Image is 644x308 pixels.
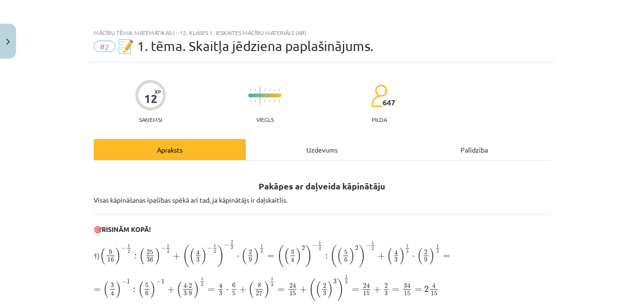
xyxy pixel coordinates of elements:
span: 3 [111,283,114,288]
span: 3 [323,291,326,296]
p: Viegls [256,116,274,123]
span: = [208,288,215,292]
span: ⋅ [187,286,189,288]
span: ) [328,281,333,298]
span: 15 [431,291,437,296]
span: 1 [127,279,130,284]
span: 5 [232,291,235,296]
p: pilda [372,116,387,123]
span: 4 [432,283,435,289]
span: ) [254,248,260,265]
img: icon-short-line-57e1e144782c952c97e751825c79c345078a6d821885a25fce030b3d8c18986b.svg [269,100,270,102]
img: icon-short-line-57e1e144782c952c97e751825c79c345078a6d821885a25fce030b3d8c18986b.svg [274,100,275,102]
span: ( [189,248,195,265]
span: 2 [384,283,388,288]
span: ) [400,248,405,265]
span: 1 [319,241,321,244]
span: 1 [201,277,203,281]
span: 25 [147,250,153,255]
span: 2 [128,249,130,253]
span: 3 [436,250,439,253]
span: ) [337,279,344,301]
span: : [134,254,137,259]
div: Palīdzība [398,139,550,160]
img: icon-short-line-57e1e144782c952c97e751825c79c345078a6d821885a25fce030b3d8c18986b.svg [250,89,251,91]
span: 2 [231,240,233,244]
span: ( [330,245,337,268]
span: = [94,288,101,292]
span: 16 [107,257,114,262]
b: RISINĀM KOPĀ! [102,225,151,233]
span: ⋅ [412,256,415,258]
span: 9 [189,291,192,296]
span: ) [359,245,366,268]
span: 15 [289,291,296,296]
span: 24 [289,283,296,289]
span: 3 [261,250,263,253]
div: Mācību tēma: Matemātikas i - 12. klases 1. ieskaites mācību materiāls (ab) [94,29,550,36]
img: icon-short-line-57e1e144782c952c97e751825c79c345078a6d821885a25fce030b3d8c18986b.svg [255,100,256,102]
span: − [207,246,212,251]
img: icon-short-line-57e1e144782c952c97e751825c79c345078a6d821885a25fce030b3d8c18986b.svg [264,89,265,91]
span: ( [309,279,315,301]
img: students-c634bb4e5e11cddfef0936a35e636f08e4e9abd3cc4e673bd6f9a4125e45ecb1.svg [371,84,387,108]
span: : [325,254,328,259]
span: 2 [424,286,429,292]
div: Apraksts [94,139,246,160]
span: ( [103,281,109,298]
span: = [352,288,359,292]
span: ( [241,248,247,265]
img: icon-short-line-57e1e144782c952c97e751825c79c345078a6d821885a25fce030b3d8c18986b.svg [250,100,251,102]
span: 1 [167,244,169,247]
span: ( [337,248,342,265]
span: ) [264,281,270,298]
span: 1 [128,244,130,247]
img: icon-short-line-57e1e144782c952c97e751825c79c345078a6d821885a25fce030b3d8c18986b.svg [264,100,265,102]
span: 4 [183,283,187,289]
span: ) [296,248,302,265]
span: 1 [214,244,216,247]
img: icon-short-line-57e1e144782c952c97e751825c79c345078a6d821885a25fce030b3d8c18986b.svg [278,89,279,91]
img: icon-long-line-d9ea69661e0d244f92f715978eff75569469978d946b2353a9bb055b3ed8787d.svg [260,86,261,105]
span: 3 [384,291,388,296]
span: 27 [256,291,262,296]
span: − [366,243,371,248]
img: icon-short-line-57e1e144782c952c97e751825c79c345078a6d821885a25fce030b3d8c18986b.svg [274,89,275,91]
span: = [443,255,450,258]
span: ) [429,248,435,265]
span: 4 [111,291,114,296]
span: + [239,286,246,293]
span: ( [138,281,144,298]
span: + [300,286,307,293]
span: 5 [145,283,148,288]
span: 1 [372,241,374,244]
span: 3 [406,250,409,253]
span: #2 [94,41,115,52]
span: 3 [271,283,273,286]
span: 36 [147,257,153,262]
img: icon-short-line-57e1e144782c952c97e751825c79c345078a6d821885a25fce030b3d8c18986b.svg [278,100,279,102]
span: ) [115,248,121,265]
span: 2 [167,249,169,253]
span: 2 [189,283,192,288]
span: − [312,243,317,248]
span: : [133,288,135,292]
span: 3 [291,250,294,255]
span: ) [305,245,312,268]
span: 2 [323,283,326,288]
span: 1 [406,244,409,247]
p: 🎯 [94,224,550,234]
span: − [156,280,161,284]
span: ( [417,248,423,265]
span: ( [248,281,254,298]
span: 34 [404,283,410,288]
span: 15 [363,291,370,296]
span: 1 [261,244,263,247]
span: 📝 1. tēma. Skaitļa jēdziena paplašinājums. [118,38,374,54]
span: ) [201,248,207,265]
p: Saņemsi [135,116,166,123]
span: 2 [214,249,216,253]
span: 3 [231,246,233,249]
span: ( [176,281,182,298]
span: 3 [196,257,200,262]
